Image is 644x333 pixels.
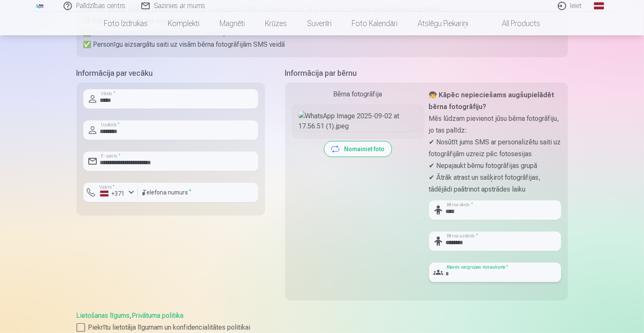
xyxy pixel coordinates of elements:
strong: 🧒 Kāpēc nepieciešams augšupielādēt bērna fotogrāfiju? [429,91,554,111]
p: ✔ Ātrāk atrast un sašķirot fotogrāfijas, tādējādi paātrinot apstrādes laiku [429,172,561,195]
a: Atslēgu piekariņi [408,12,478,35]
div: , [77,311,568,333]
div: Bērna fotogrāfija [292,89,424,99]
img: WhatsApp Image 2025-09-02 at 17.56.51 (1).jpeg [299,111,417,131]
h5: Informācija par bērnu [285,67,568,79]
button: Nomainiet foto [324,141,392,157]
a: All products [478,12,550,35]
a: Magnēti [209,12,255,35]
p: ✔ Nepajaukt bērnu fotogrāfijas grupā [429,160,561,172]
label: Valsts [97,184,117,190]
a: Suvenīri [297,12,342,35]
button: Valsts*+371 [83,183,138,202]
a: Privātuma politika [132,312,184,320]
a: Foto kalendāri [342,12,408,35]
p: Mēs lūdzam pievienot jūsu bērna fotogrāfiju, jo tas palīdz: [429,113,561,136]
h5: Informācija par vecāku [77,67,265,79]
p: ✔ Nosūtīt jums SMS ar personalizētu saiti uz fotogrāfijām uzreiz pēc fotosesijas [429,136,561,160]
a: Lietošanas līgums [77,312,130,320]
a: Foto izdrukas [94,12,158,35]
label: Piekrītu lietotāja līgumam un konfidencialitātes politikai [77,322,568,333]
div: +371 [100,189,125,198]
p: ✅ Personīgu aizsargātu saiti uz visām bērna fotogrāfijām SMS veidā [83,39,561,51]
a: Krūzes [255,12,297,35]
img: /fa1 [35,3,45,8]
a: Komplekti [158,12,209,35]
